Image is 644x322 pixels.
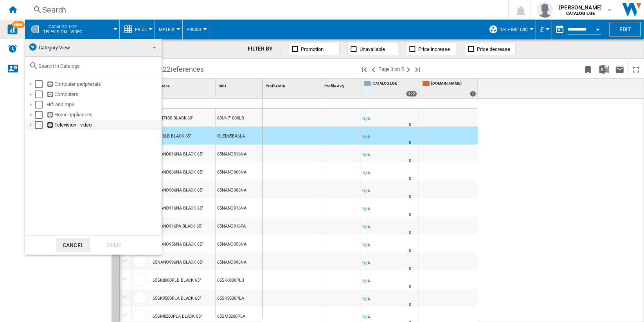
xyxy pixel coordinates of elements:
[39,45,70,51] span: Category View
[47,80,160,88] div: Computer peripherals
[47,90,160,98] div: Computers
[28,42,38,52] img: wiser-icon-blue.png
[47,111,160,119] div: Home appliances
[35,80,47,88] md-checkbox: Select
[35,101,47,109] md-checkbox: Select
[97,238,131,252] div: Open
[35,111,47,119] md-checkbox: Select
[47,121,160,129] div: Television - video
[35,121,47,129] md-checkbox: Select
[47,101,160,109] div: Hifi and mp3
[35,90,47,98] md-checkbox: Select
[56,238,90,252] button: Cancel
[38,63,158,69] input: Search in Catalogs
